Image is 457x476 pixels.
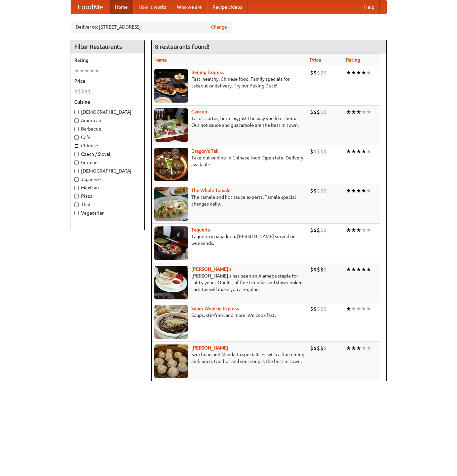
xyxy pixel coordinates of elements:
[351,305,356,313] li: ★
[313,69,317,76] li: $
[317,266,320,273] li: $
[351,266,356,273] li: ★
[154,272,305,293] p: [PERSON_NAME]'s has been an Alameda staple for thirty years. Our list of fine tequilas and slow-c...
[366,148,371,155] li: ★
[317,226,320,234] li: $
[74,142,141,149] label: Chinese
[351,69,356,76] li: ★
[361,226,366,234] li: ★
[154,115,305,129] p: Tacos, tortas, burritos, just the way you like them. Our hot sauce and guacamole are the best in ...
[79,67,84,74] li: ★
[154,148,188,181] img: dragon.jpg
[310,305,313,313] li: $
[154,194,305,207] p: The tamale and hot sauce experts. Tamale special changes daily.
[323,266,327,273] li: $
[320,344,323,352] li: $
[154,312,305,319] p: Soups, stir-fries, and more. We cook fast.
[74,176,141,183] label: Japanese
[351,226,356,234] li: ★
[317,305,320,313] li: $
[154,57,167,63] a: Name
[346,108,351,116] li: ★
[155,43,210,50] ng-pluralize: 8 restaurants found!
[351,108,356,116] li: ★
[320,226,323,234] li: $
[351,187,356,194] li: ★
[191,345,228,351] b: [PERSON_NAME]
[310,187,313,194] li: $
[320,187,323,194] li: $
[356,305,361,313] li: ★
[191,70,224,75] a: Beijing Express
[361,305,366,313] li: ★
[310,108,313,116] li: $
[346,148,351,155] li: ★
[320,305,323,313] li: $
[154,187,188,221] img: wholetamale.jpg
[154,305,188,339] img: superwonton.jpg
[154,108,188,142] img: cancun.jpg
[74,177,79,182] input: Japanese
[74,125,141,132] label: Barbecue
[89,67,94,74] li: ★
[81,88,84,95] li: $
[154,266,188,299] img: pedros.jpg
[74,186,79,190] input: Mexican
[346,69,351,76] li: ★
[323,187,327,194] li: $
[74,109,141,115] label: [DEMOGRAPHIC_DATA]
[191,306,239,311] a: Super Wonton Express
[74,118,79,123] input: American
[323,108,327,116] li: $
[313,305,317,313] li: $
[172,0,207,14] a: Who we are
[74,203,79,207] input: Thai
[366,187,371,194] li: ★
[74,117,141,124] label: American
[323,305,327,313] li: $
[320,108,323,116] li: $
[313,344,317,352] li: $
[310,226,313,234] li: $
[78,88,81,95] li: $
[310,344,313,352] li: $
[191,227,210,232] a: Taqueria
[320,266,323,273] li: $
[74,127,79,131] input: Barbecue
[346,187,351,194] li: ★
[313,187,317,194] li: $
[356,148,361,155] li: ★
[191,188,231,193] b: The Whole Tamale
[346,344,351,352] li: ★
[71,0,110,14] a: FoodMe
[191,148,219,154] b: Dragon's Tail
[366,266,371,273] li: ★
[154,351,305,365] p: Szechuan and Mandarin specialities with a fine dining ambiance. Our hot and sour soup is the best...
[74,168,141,174] label: [DEMOGRAPHIC_DATA]
[74,194,79,198] input: Pizza
[366,305,371,313] li: ★
[361,108,366,116] li: ★
[366,226,371,234] li: ★
[323,226,327,234] li: $
[313,148,317,155] li: $
[211,24,227,30] a: Change
[351,344,356,352] li: ★
[361,69,366,76] li: ★
[191,109,207,114] b: Cancun
[317,148,320,155] li: $
[346,57,360,63] a: Rating
[74,110,79,114] input: [DEMOGRAPHIC_DATA]
[74,67,79,74] li: ★
[154,344,188,378] img: shandong.jpg
[154,226,188,260] img: taqueria.jpg
[346,305,351,313] li: ★
[74,169,79,173] input: [DEMOGRAPHIC_DATA]
[74,160,79,165] input: German
[356,187,361,194] li: ★
[317,108,320,116] li: $
[323,69,327,76] li: $
[191,266,231,272] b: [PERSON_NAME]'s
